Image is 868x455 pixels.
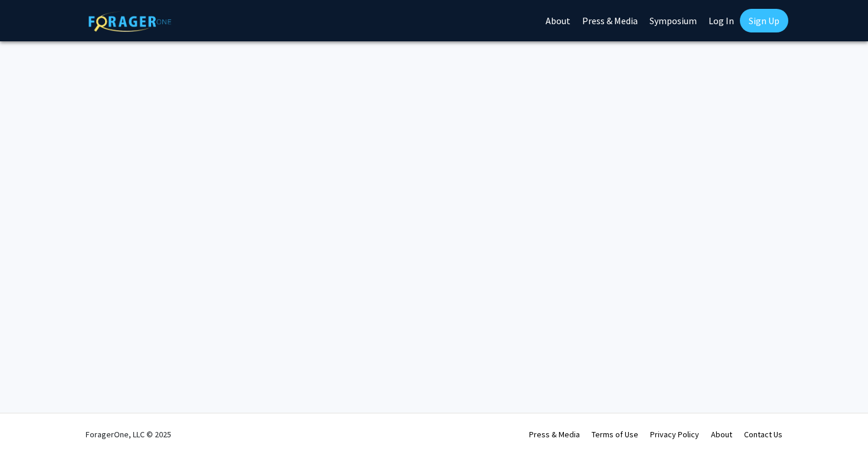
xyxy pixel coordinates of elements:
a: Terms of Use [592,429,638,440]
img: ForagerOne Logo [89,11,171,32]
a: Contact Us [744,429,782,440]
a: Sign Up [740,9,788,32]
a: About [711,429,732,440]
a: Privacy Policy [650,429,699,440]
a: Press & Media [529,429,580,440]
div: ForagerOne, LLC © 2025 [86,414,171,455]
